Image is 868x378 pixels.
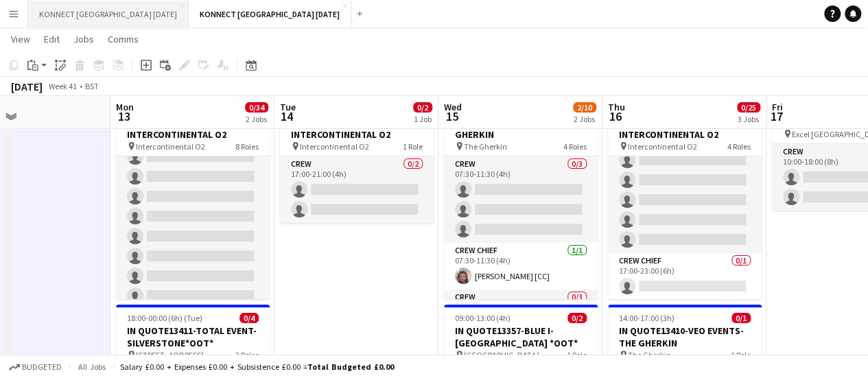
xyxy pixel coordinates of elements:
[606,108,625,124] span: 16
[444,243,598,290] app-card-role: Crew Chief1/107:30-11:30 (4h)[PERSON_NAME] [CC]
[278,108,296,124] span: 14
[38,30,65,48] a: Edit
[608,101,625,113] span: Thu
[11,80,43,93] div: [DATE]
[280,156,434,223] app-card-role: Crew0/217:00-21:00 (4h)
[44,33,60,45] span: Edit
[731,350,751,360] span: 1 Role
[772,101,783,113] span: Fri
[114,108,134,124] span: 13
[5,30,36,48] a: View
[628,350,671,360] span: The Gherkin
[116,324,270,349] h3: IN QUOTE13411-TOTAL EVENT-SILVERSTONE*OOT*
[235,350,259,360] span: 2 Roles
[444,290,598,376] app-card-role: Crew0/3
[608,324,762,349] h3: IN QUOTE13410-VEO EVENTS-THE GHERKIN
[235,141,259,152] span: 8 Roles
[442,108,462,124] span: 15
[608,253,762,300] app-card-role: Crew Chief0/117:00-23:00 (6h)
[102,30,144,48] a: Comms
[120,362,394,372] div: Salary £0.00 + Expenses £0.00 + Subsistence £0.00 =
[7,359,64,375] button: Budgeted
[619,313,675,323] span: 14:00-17:00 (3h)
[413,102,432,113] span: 0/2
[45,81,80,91] span: Week 41
[563,141,587,152] span: 4 Roles
[567,350,587,360] span: 1 Role
[567,313,587,323] span: 0/2
[464,141,507,152] span: The Gherkin
[245,102,268,113] span: 0/34
[116,101,134,113] span: Mon
[573,102,596,113] span: 2/10
[28,1,189,27] button: KONNECT [GEOGRAPHIC_DATA] [DATE]
[239,313,259,323] span: 0/4
[116,84,270,329] app-card-role: 02:00-10:00 (8h)
[11,33,30,45] span: View
[22,362,62,372] span: Budgeted
[280,96,434,223] app-job-card: 17:00-21:00 (4h)0/2INQUO(13396)-ENCORE-INTERCONTINENTAL O2 Intercontinental O21 RoleCrew0/217:00-...
[116,96,270,299] app-job-card: 02:00-18:00 (16h)0/30INQUO(13396)-ENCORE-INTERCONTINENTAL O2 Intercontinental O28 Roles02:00-10:0...
[85,81,99,91] div: BST
[189,1,351,27] button: KONNECT [GEOGRAPHIC_DATA] [DATE]
[68,30,99,48] a: Jobs
[444,324,598,349] h3: IN QUOTE13357-BLUE I-[GEOGRAPHIC_DATA] *OOT*
[300,141,369,152] span: Intercontinental O2
[738,114,760,124] div: 3 Jobs
[414,114,432,124] div: 1 Job
[737,102,760,113] span: 0/25
[770,108,783,124] span: 17
[280,101,296,113] span: Tue
[444,156,598,243] app-card-role: Crew0/307:30-11:30 (4h)
[246,114,268,124] div: 2 Jobs
[444,101,462,113] span: Wed
[574,114,596,124] div: 2 Jobs
[136,350,204,360] span: [STREET_ADDRESS]
[455,313,511,323] span: 09:00-13:00 (4h)
[464,350,539,360] span: [GEOGRAPHIC_DATA]
[127,313,202,323] span: 18:00-00:00 (6h) (Tue)
[108,33,139,45] span: Comms
[628,141,697,152] span: Intercontinental O2
[731,313,751,323] span: 0/1
[307,362,394,372] span: Total Budgeted £0.00
[136,141,205,152] span: Intercontinental O2
[444,96,598,299] app-job-card: 07:30-03:59 (20h29m) (Thu)2/8QUO13354-VEO EVENTS-THE GHERKIN The Gherkin4 RolesCrew0/307:30-11:30...
[403,141,423,152] span: 1 Role
[608,96,762,299] app-job-card: 13:00-23:00 (10h)0/22INQUO(13396)-ENCORE-INTERCONTINENTAL O2 Intercontinental O24 Roles Crew Chie...
[727,141,751,152] span: 4 Roles
[73,33,94,45] span: Jobs
[75,362,108,372] span: All jobs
